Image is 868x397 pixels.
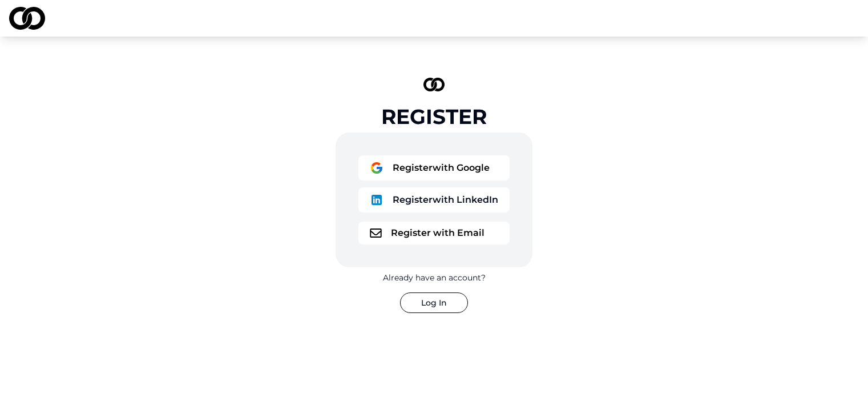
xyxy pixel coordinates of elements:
[400,292,468,313] button: Log In
[370,228,382,238] img: logo
[9,7,45,30] img: logo
[381,105,487,128] div: Register
[358,155,510,181] button: logoRegisterwith Google
[370,161,383,175] img: logo
[358,222,510,244] button: logoRegister with Email
[423,78,445,91] img: logo
[370,193,383,207] img: logo
[358,187,510,212] button: logoRegisterwith LinkedIn
[383,272,486,283] div: Already have an account?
